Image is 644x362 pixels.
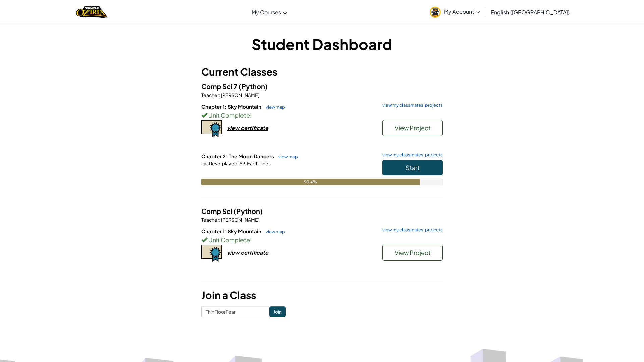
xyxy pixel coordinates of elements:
span: Start [406,164,420,171]
span: My Courses [252,9,281,16]
span: Comp Sci [201,207,234,215]
button: Start [382,160,443,175]
h1: Student Dashboard [201,34,443,54]
a: view map [262,229,285,234]
span: Last level played [201,160,237,166]
img: avatar [430,7,441,18]
a: view my classmates' projects [379,103,443,107]
span: [PERSON_NAME] [220,217,259,223]
a: view map [262,104,285,110]
img: Home [76,5,107,19]
div: 90.4% [201,179,420,185]
a: English ([GEOGRAPHIC_DATA]) [487,3,573,21]
button: View Project [382,245,443,261]
button: View Project [382,120,443,136]
span: View Project [395,124,431,132]
span: Chapter 2: The Moon Dancers [201,153,275,159]
a: view certificate [201,124,268,131]
span: English ([GEOGRAPHIC_DATA]) [491,9,570,16]
span: : [237,160,239,166]
img: certificate-icon.png [201,245,222,262]
span: ! [250,236,252,244]
span: Teacher [201,92,219,98]
a: view my classmates' projects [379,228,443,232]
span: Chapter 1: Sky Mountain [201,103,262,110]
h3: Join a Class [201,288,443,303]
img: certificate-icon.png [201,120,222,137]
span: My Account [444,8,480,15]
h3: Current Classes [201,64,443,79]
span: Earth Lines [246,160,271,166]
span: Chapter 1: Sky Mountain [201,228,262,234]
span: (Python) [239,82,268,90]
span: Teacher [201,217,219,223]
span: View Project [395,249,431,256]
span: (Python) [234,207,263,215]
input: <Enter Class Code> [201,306,269,317]
input: Join [269,306,286,317]
span: Unit Complete [207,236,250,244]
a: My Account [426,1,483,22]
a: view my classmates' projects [379,153,443,157]
a: Ozaria by CodeCombat logo [76,5,107,19]
span: Comp Sci 7 [201,82,239,90]
a: view certificate [201,249,268,256]
span: 69. [239,160,246,166]
span: : [219,92,220,98]
span: ! [250,111,252,119]
a: view map [275,154,298,159]
a: My Courses [248,3,290,21]
div: view certificate [227,124,268,131]
span: [PERSON_NAME] [220,92,259,98]
span: : [219,217,220,223]
div: view certificate [227,249,268,256]
span: Unit Complete [207,111,250,119]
